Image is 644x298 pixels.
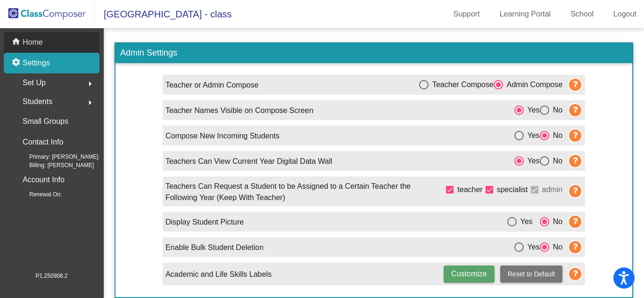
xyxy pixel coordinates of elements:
div: No [549,130,562,141]
a: Support [446,7,487,22]
p: Home [23,37,43,48]
span: Customize [451,270,487,278]
mat-radio-group: Select an option [507,216,563,227]
a: Learning Portal [492,7,559,22]
span: specialist [497,184,528,195]
span: Students [23,95,52,108]
div: Yes [524,155,540,167]
div: Yes [524,130,540,141]
span: Billing: [PERSON_NAME] [14,161,94,169]
mat-icon: arrow_right [84,97,96,108]
span: Reset to Default [508,270,555,278]
p: Account Info [23,173,65,186]
h3: Admin Settings [116,43,632,63]
mat-radio-group: Select an option [514,104,563,116]
p: Compose New Incoming Students [165,130,280,142]
mat-icon: home [11,37,23,48]
mat-icon: arrow_right [84,78,96,89]
mat-radio-group: Select an option [514,155,563,167]
p: Teachers Can Request a Student to be Assigned to a Certain Teacher the Following Year (Keep With ... [165,181,443,203]
div: No [549,242,562,253]
a: Logout [606,7,644,22]
p: Teacher or Admin Compose [165,80,258,91]
div: Yes [524,242,540,253]
p: Contact Info [23,136,63,149]
mat-radio-group: Select an option [514,241,563,253]
p: Teachers Can View Current Year Digital Data Wall [165,156,332,167]
span: Renewal On: [14,190,62,199]
mat-icon: settings [11,57,23,69]
span: Primary: [PERSON_NAME] [14,153,99,161]
div: Yes [517,216,533,227]
div: No [549,216,562,227]
div: Admin Compose [503,79,562,90]
p: Enable Bulk Student Deletion [165,242,264,253]
p: Academic and Life Skills Labels [165,269,272,280]
div: No [549,105,562,116]
button: Reset to Default [500,266,562,282]
p: Settings [23,57,50,69]
a: School [563,7,601,22]
span: [GEOGRAPHIC_DATA] - class [94,7,232,22]
mat-radio-group: Select an option [419,79,562,90]
span: teacher [457,184,482,195]
span: admin [542,184,563,195]
p: Display Student Picture [165,217,244,228]
div: Teacher Compose [429,79,494,90]
button: Customize [444,266,495,282]
p: Small Groups [23,115,68,128]
div: No [549,155,562,167]
p: Teacher Names Visible on Compose Screen [165,105,314,116]
div: Yes [524,105,540,116]
mat-radio-group: Select an option [514,129,563,141]
span: Set Up [23,76,46,89]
